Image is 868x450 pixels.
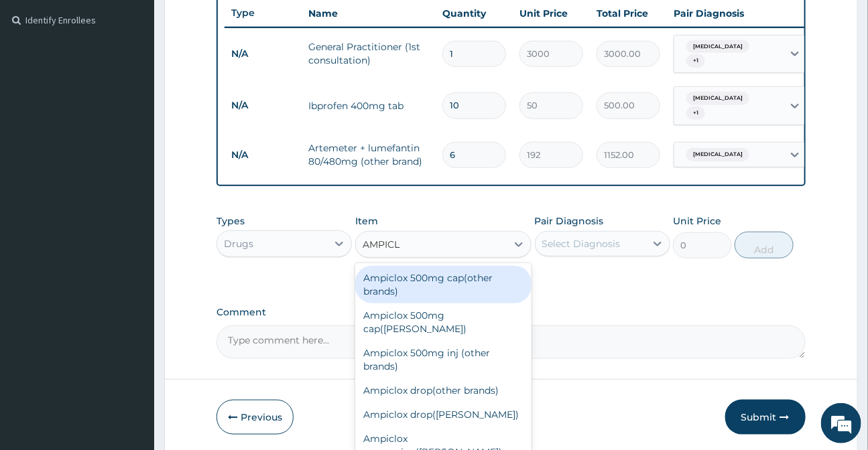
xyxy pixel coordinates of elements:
[225,93,302,118] td: N/A
[355,303,532,341] div: Ampiclox 500mg cap([PERSON_NAME])
[78,138,185,273] span: We're online!
[542,237,621,250] div: Select Diagnosis
[302,33,436,74] td: General Practitioner (1st consultation)
[216,307,805,318] label: Comment
[302,135,436,175] td: Artemeter + lumefantin 80/480mg (other brand)
[225,42,302,66] td: N/A
[355,341,532,378] div: Ampiclox 500mg inj (other brands)
[225,1,302,25] th: Type
[7,304,255,351] textarea: Type your message and hit 'Enter'
[673,214,721,228] label: Unit Price
[686,106,705,120] span: + 1
[686,148,749,161] span: [MEDICAL_DATA]
[735,232,794,258] button: Add
[302,92,436,119] td: Ibprofen 400mg tab
[220,7,252,39] div: Minimize live chat window
[686,40,749,54] span: [MEDICAL_DATA]
[686,54,705,68] span: + 1
[216,216,245,227] label: Types
[216,400,294,435] button: Previous
[225,143,302,167] td: N/A
[686,92,749,105] span: [MEDICAL_DATA]
[355,266,532,303] div: Ampiclox 500mg cap(other brands)
[725,400,806,435] button: Submit
[25,67,54,100] img: d_794563401_company_1708531726252_794563401
[355,378,532,402] div: Ampiclox drop(other brands)
[355,214,378,228] label: Item
[70,75,225,92] div: Chat with us now
[355,402,532,427] div: Ampiclox drop([PERSON_NAME])
[535,214,604,228] label: Pair Diagnosis
[224,237,253,250] div: Drugs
